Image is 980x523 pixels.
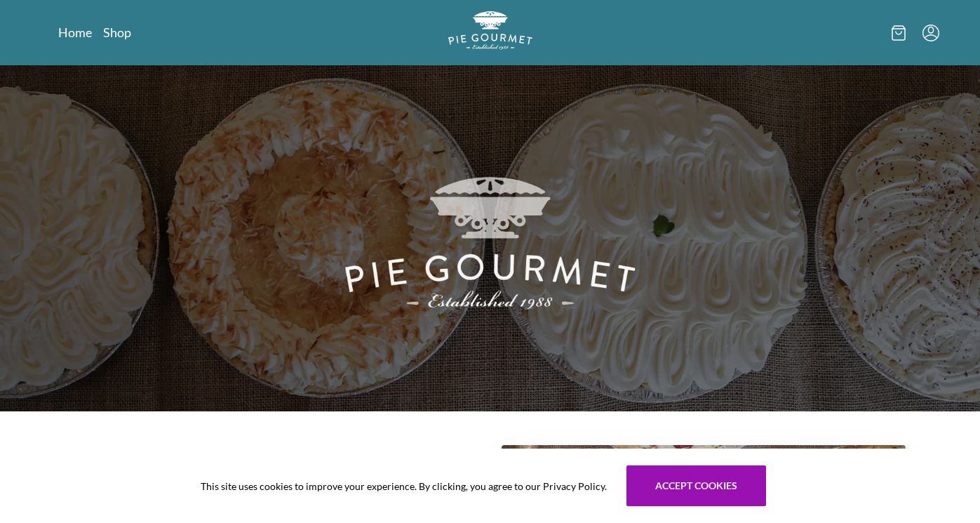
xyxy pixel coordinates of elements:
[448,11,532,50] img: logo
[58,24,92,41] a: Home
[626,465,766,506] button: Accept cookies
[922,25,939,41] button: Menu
[103,24,131,41] a: Shop
[201,479,607,494] span: This site uses cookies to improve your experience. By clicking, you agree to our Privacy Policy.
[448,11,532,54] a: Logo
